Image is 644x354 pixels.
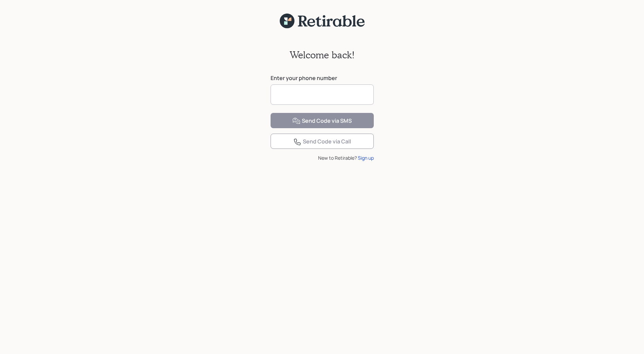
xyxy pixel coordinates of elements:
button: Send Code via SMS [271,113,374,128]
div: Send Code via SMS [292,117,352,125]
div: Send Code via Call [293,138,351,146]
div: New to Retirable? [271,154,374,161]
button: Send Code via Call [271,134,374,149]
div: Sign up [358,154,374,161]
label: Enter your phone number [271,74,374,82]
h2: Welcome back! [290,49,355,61]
